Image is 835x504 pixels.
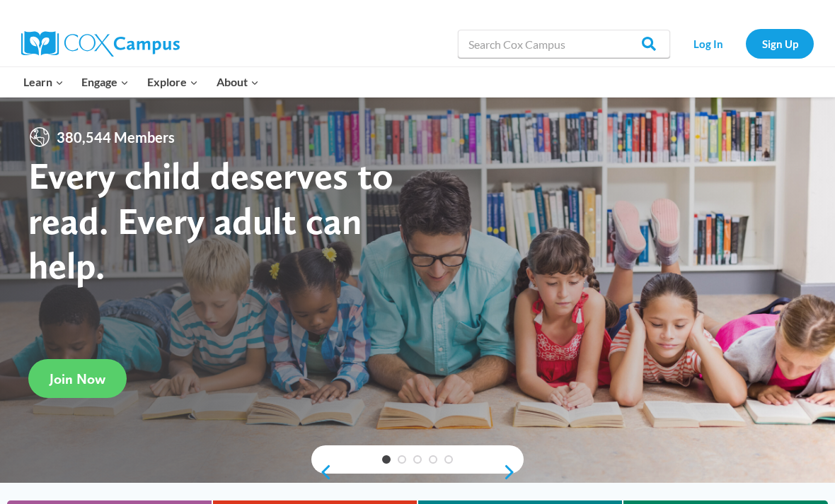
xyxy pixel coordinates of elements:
[429,455,437,464] a: 4
[413,455,422,464] a: 3
[50,370,105,387] span: Join Now
[444,455,453,464] a: 5
[311,458,524,486] div: content slider buttons
[28,153,393,288] strong: Every child deserves to read. Every adult can help.
[51,126,180,148] span: 380,544 Members
[382,455,391,464] a: 1
[746,29,814,58] a: Sign Up
[398,455,406,464] a: 2
[147,73,198,91] span: Explore
[14,67,267,97] nav: Primary Navigation
[23,73,64,91] span: Learn
[458,30,670,58] input: Search Cox Campus
[311,464,333,481] a: previous
[677,29,739,58] a: Log In
[677,29,814,58] nav: Secondary Navigation
[217,73,259,91] span: About
[81,73,129,91] span: Engage
[502,464,524,481] a: next
[28,359,127,398] a: Join Now
[21,31,180,57] img: Cox Campus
